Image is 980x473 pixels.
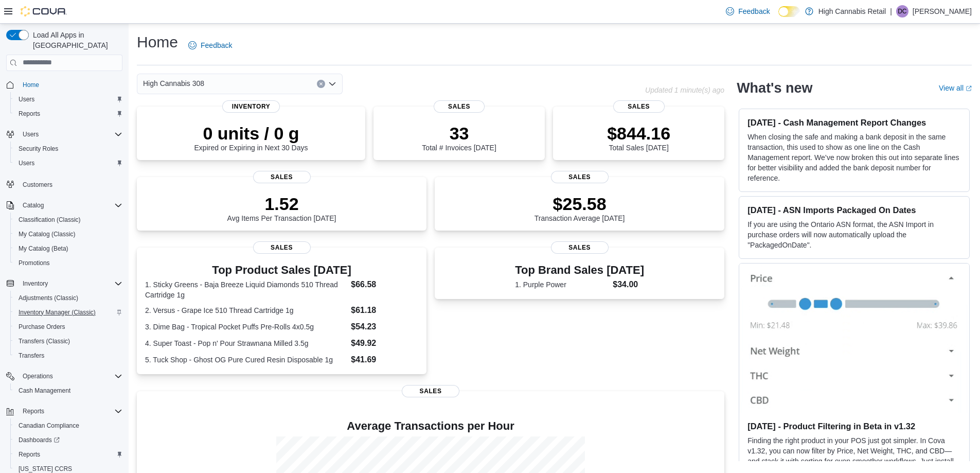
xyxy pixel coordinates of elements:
dt: 4. Super Toast - Pop n' Pour Strawnana Milled 3.5g [145,338,347,348]
span: Purchase Orders [19,323,65,331]
div: Duncan Crouse [896,5,908,17]
button: Operations [2,369,127,383]
span: Customers [23,181,52,189]
p: When closing the safe and making a bank deposit in the same transaction, this used to show as one... [747,132,961,183]
dt: 1. Sticky Greens - Baja Breeze Liquid Diamonds 510 Thread Cartridge 1g [145,279,347,300]
a: Users [14,93,39,106]
h4: Average Transactions per Hour [145,420,716,432]
span: Inventory Manager (Classic) [19,308,96,317]
a: Dashboards [14,434,64,446]
span: Reports [19,450,40,459]
button: Purchase Orders [10,320,127,334]
p: If you are using the Ontario ASN format, the ASN Import in purchase orders will now automatically... [747,219,961,250]
a: Feedback [722,1,774,22]
span: Purchase Orders [14,321,122,333]
div: Transaction Average [DATE] [534,194,625,222]
span: My Catalog (Beta) [19,244,68,253]
a: My Catalog (Beta) [14,242,73,255]
a: View allExternal link [939,84,972,92]
span: Home [19,78,122,91]
span: Adjustments (Classic) [19,294,78,302]
span: Sales [253,241,311,254]
p: $844.16 [607,123,670,144]
div: Total Sales [DATE] [607,123,670,152]
button: My Catalog (Beta) [10,241,127,256]
svg: External link [966,85,972,92]
dd: $49.92 [351,337,418,349]
button: Clear input [317,80,325,88]
p: $25.58 [534,194,625,214]
a: Customers [19,179,57,191]
span: Canadian Compliance [14,419,122,432]
span: Cash Management [19,387,70,395]
button: Reports [19,405,48,417]
a: Reports [14,108,44,120]
input: Dark Mode [778,6,800,17]
h3: [DATE] - Product Filtering in Beta in v1.32 [747,421,961,431]
a: Feedback [184,35,236,56]
h3: [DATE] - Cash Management Report Changes [747,117,961,128]
dd: $54.23 [351,321,418,333]
span: My Catalog (Classic) [19,230,76,238]
span: Dashboards [19,436,60,444]
span: [US_STATE] CCRS [19,465,72,473]
span: Security Roles [14,143,122,155]
h3: Top Brand Sales [DATE] [515,264,644,276]
span: Reports [19,405,122,417]
button: Operations [19,370,57,382]
span: Feedback [201,40,232,50]
span: Canadian Compliance [19,422,79,430]
a: Reports [14,448,44,461]
span: Classification (Classic) [19,216,81,224]
span: Promotions [14,257,122,269]
a: Adjustments (Classic) [14,292,82,304]
span: Inventory Manager (Classic) [14,306,122,319]
button: Users [2,127,127,142]
span: Reports [14,448,122,461]
dt: 1. Purple Power [515,279,609,290]
img: Cova [21,6,67,16]
span: Reports [14,108,122,120]
span: Dashboards [14,434,122,446]
p: 0 units / 0 g [194,123,308,144]
span: Operations [23,372,53,380]
h1: Home [137,32,178,52]
button: Inventory [19,277,52,290]
dd: $66.58 [351,278,418,291]
dd: $61.18 [351,304,418,317]
button: Cash Management [10,383,127,398]
span: My Catalog (Classic) [14,228,122,240]
span: Promotions [19,259,50,267]
a: Purchase Orders [14,321,69,333]
span: Users [19,128,122,141]
a: Home [19,79,43,91]
span: My Catalog (Beta) [14,242,122,255]
dt: 3. Dime Bag - Tropical Pocket Puffs Pre-Rolls 4x0.5g [145,322,347,332]
span: Inventory [19,277,122,290]
a: Transfers [14,349,48,362]
a: Inventory Manager (Classic) [14,306,100,319]
div: Expired or Expiring in Next 30 Days [194,123,308,152]
dd: $34.00 [613,278,644,291]
span: Reports [23,407,44,415]
span: Sales [613,100,665,113]
span: Users [23,130,39,138]
button: Promotions [10,256,127,270]
dd: $41.69 [351,354,418,366]
button: Adjustments (Classic) [10,291,127,305]
button: Reports [10,447,127,462]
span: Catalog [19,199,122,212]
button: Canadian Compliance [10,418,127,433]
button: Customers [2,177,127,191]
button: Transfers [10,348,127,363]
a: Cash Management [14,384,75,397]
button: Security Roles [10,142,127,156]
span: DC [898,5,906,17]
a: Dashboards [10,433,127,447]
div: Avg Items Per Transaction [DATE] [227,194,336,222]
span: Sales [551,241,609,254]
span: Users [19,95,34,103]
span: Load All Apps in [GEOGRAPHIC_DATA] [29,30,122,50]
span: Home [23,81,39,89]
span: Users [14,93,122,106]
